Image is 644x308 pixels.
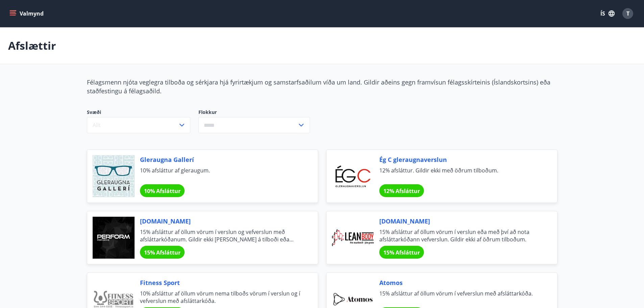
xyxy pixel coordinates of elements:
[198,109,310,116] label: Flokkur
[8,7,46,20] button: menu
[379,217,541,226] span: [DOMAIN_NAME]
[140,167,302,182] span: 10% afsláttur af gleraugum.
[620,5,636,22] button: T
[140,278,302,287] span: Fitness Sport
[626,10,629,17] span: T
[140,155,302,164] span: Gleraugna Gallerí
[140,290,302,305] span: 10% afsláttur af öllum vörum nema tilboðs vörum í verslun og í vefverslun með afsláttarkóða.
[597,7,618,20] button: ÍS
[140,228,302,243] span: 15% afsláttur af öllum vörum í verslun og vefverslun með afsláttarkóðanum. Gildir ekki [PERSON_NA...
[379,290,541,305] span: 15% afsláttur af öllum vörum í vefverslun með afsláttarkóða.
[87,78,550,95] span: Félagsmenn njóta veglegra tilboða og sérkjara hjá fyrirtækjum og samstarfsaðilum víða um land. Gi...
[144,249,181,256] span: 15% Afsláttur
[379,155,541,164] span: Ég C gleraugnaverslun
[8,38,56,53] p: Afslættir
[379,167,541,182] span: 12% afsláttur. Gildir ekki með öðrum tilboðum.
[87,117,190,133] button: Allt
[140,217,302,226] span: [DOMAIN_NAME]
[383,187,420,195] span: 12% Afsláttur
[93,121,101,129] span: Allt
[379,228,541,243] span: 15% afsláttur af öllum vörum í verslun eða með því að nota afsláttarkóðann vefverslun. Gildir ekk...
[379,278,541,287] span: Atomos
[383,249,420,256] span: 15% Afsláttur
[144,187,181,195] span: 10% Afsláttur
[87,109,190,117] span: Svæði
